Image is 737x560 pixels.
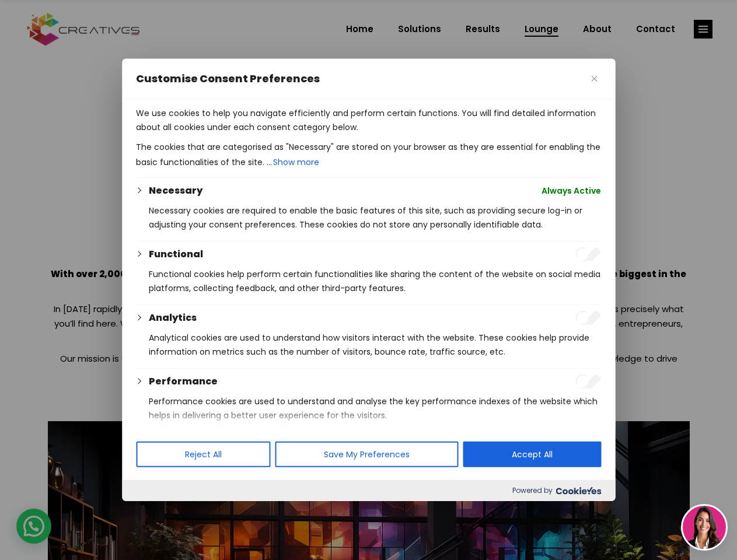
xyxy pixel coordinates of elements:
img: agent [683,506,726,549]
img: Close [591,76,597,82]
button: Functional [149,247,203,261]
p: Analytical cookies are used to understand how visitors interact with the website. These cookies h... [149,331,601,359]
input: Enable Analytics [575,311,601,325]
p: The cookies that are categorised as "Necessary" are stored on your browser as they are essential ... [136,140,601,170]
span: Customise Consent Preferences [136,72,320,86]
button: Save My Preferences [275,442,458,467]
button: Reject All [136,442,270,467]
p: We use cookies to help you navigate efficiently and perform certain functions. You will find deta... [136,106,601,134]
button: Necessary [149,184,202,198]
button: Accept All [463,442,601,467]
span: Always Active [542,184,601,198]
div: Powered by [122,480,615,501]
img: Cookieyes logo [556,487,601,495]
p: Functional cookies help perform certain functionalities like sharing the content of the website o... [149,267,601,295]
p: Performance cookies are used to understand and analyse the key performance indexes of the website... [149,394,601,422]
button: Show more [272,154,320,170]
input: Enable Performance [575,374,601,388]
button: Analytics [149,311,197,325]
button: Performance [149,374,218,388]
button: Close [587,72,601,86]
p: Necessary cookies are required to enable the basic features of this site, such as providing secur... [149,204,601,232]
input: Enable Functional [575,247,601,261]
div: Customise Consent Preferences [122,59,615,501]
